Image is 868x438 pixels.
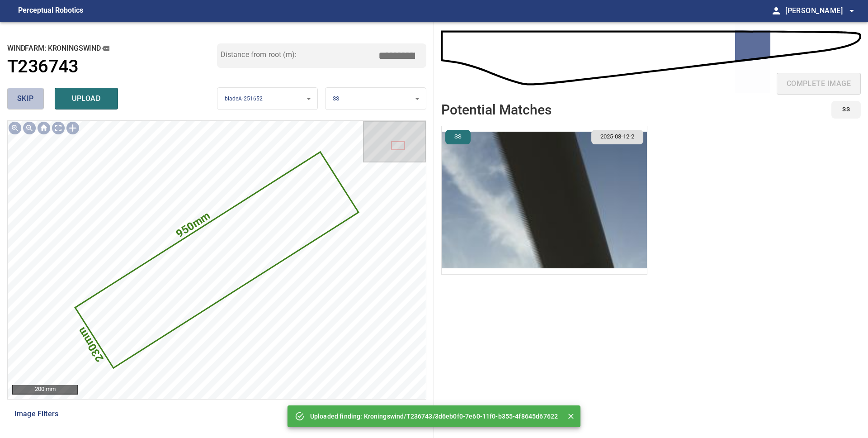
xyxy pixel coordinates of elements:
[14,409,408,419] span: Image Filters
[826,101,861,119] div: id
[7,56,79,77] h1: T236743
[75,325,106,364] text: 230mm
[17,92,34,105] span: skip
[7,56,217,77] a: T236743
[782,2,857,20] button: [PERSON_NAME]
[310,412,558,421] p: Uploaded finding:
[18,4,83,18] figcaption: Perceptual Robotics
[442,126,647,274] img: Kroningswind/T236743/2025-08-12-2/2025-08-12-1/inspectionData/image62wp67.jpg
[595,133,640,141] span: 2025-08-12-2
[565,410,577,422] button: Close
[37,121,51,135] div: Go home
[7,403,426,425] div: Image Filters
[22,121,37,135] div: Zoom out
[771,5,782,16] span: person
[65,92,108,105] span: upload
[445,130,471,144] button: SS
[101,43,111,53] button: copy message details
[842,105,850,115] span: SS
[225,95,263,102] span: bladeA-251652
[7,88,44,109] button: skip
[831,101,861,119] button: SS
[221,51,297,58] label: Distance from root (m):
[441,102,552,117] h2: Potential Matches
[174,209,213,241] text: 950mm
[325,87,426,110] div: SS
[7,43,217,53] h2: windfarm: Kroningswind
[333,95,339,102] span: SS
[8,121,22,135] div: Zoom in
[846,5,857,16] span: arrow_drop_down
[66,121,80,135] div: Toggle selection
[51,121,66,135] div: Toggle full page
[55,88,118,109] button: upload
[449,133,467,141] span: SS
[217,87,318,110] div: bladeA-251652
[364,413,558,420] a: Kroningswind/T236743/3d6eb0f0-7e60-11f0-b355-4f8645d67622
[785,5,857,17] span: [PERSON_NAME]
